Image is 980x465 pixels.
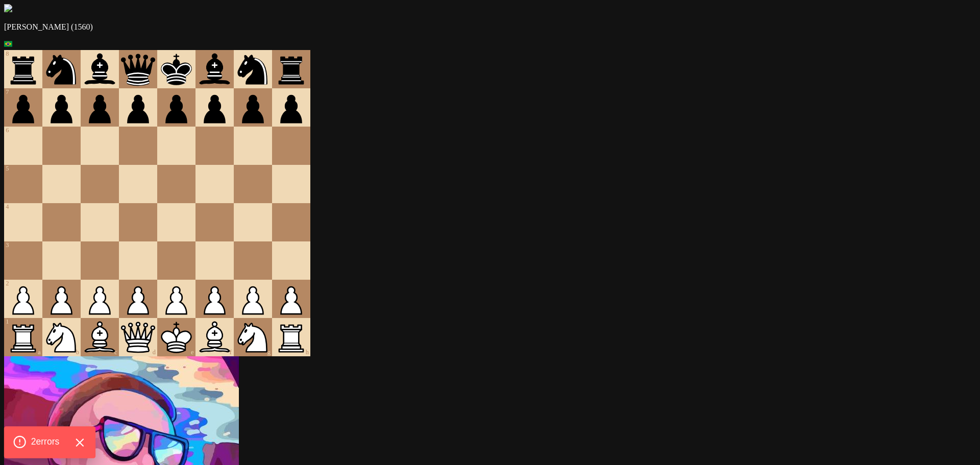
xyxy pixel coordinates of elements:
[4,4,12,12] img: avatar.jpg
[6,241,41,249] div: 3
[4,22,976,32] p: [PERSON_NAME] (1560)
[6,127,41,134] div: 6
[6,165,41,173] div: 5
[6,203,41,211] div: 4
